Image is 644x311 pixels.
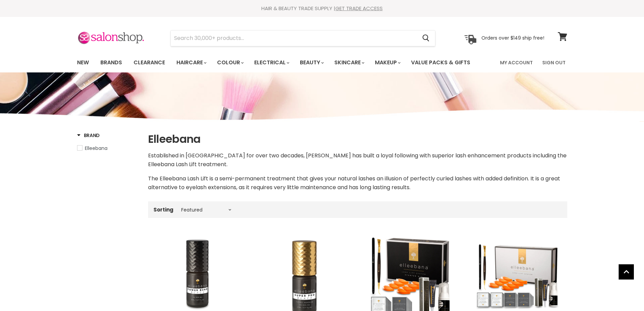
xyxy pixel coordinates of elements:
a: Beauty [295,55,328,70]
span: Elleebana [85,145,108,152]
h1: Elleebana [148,132,567,146]
span: The Elleebana Lash Lift is a semi-permanent treatment that gives your natural lashes an illusion ... [148,175,560,191]
h3: Brand [77,132,100,139]
a: GET TRADE ACCESS [335,5,383,12]
a: Value Packs & Gifts [406,55,475,70]
a: My Account [496,55,537,70]
a: Haircare [171,55,211,70]
a: Makeup [370,55,405,70]
span: Established in [GEOGRAPHIC_DATA] for over two decades, [PERSON_NAME] has built a loyal following ... [148,152,567,168]
a: Elleebana [77,145,140,152]
a: New [72,55,94,70]
a: Colour [212,55,248,70]
p: Orders over $149 ship free! [481,35,544,41]
a: Brands [95,55,127,70]
form: Product [170,30,435,46]
ul: Main menu [72,53,486,72]
button: Search [417,30,435,46]
label: Sorting [153,207,173,213]
iframe: Gorgias live chat messenger [610,279,637,304]
a: Sign Out [538,55,570,70]
input: Search [171,30,417,46]
div: HAIR & BEAUTY TRADE SUPPLY | [69,5,576,12]
a: Electrical [249,55,293,70]
a: Skincare [329,55,368,70]
nav: Main [69,53,576,72]
a: Clearance [128,55,170,70]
